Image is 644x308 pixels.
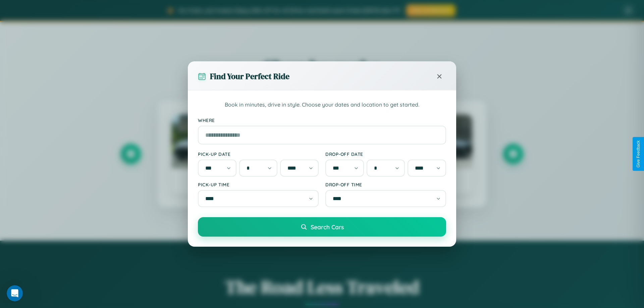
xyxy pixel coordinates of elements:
[325,151,446,157] label: Drop-off Date
[198,117,446,123] label: Where
[198,217,446,237] button: Search Cars
[198,101,446,109] p: Book in minutes, drive in style. Choose your dates and location to get started.
[210,71,289,82] h3: Find Your Perfect Ride
[311,223,344,231] span: Search Cars
[325,182,446,187] label: Drop-off Time
[198,182,319,187] label: Pick-up Time
[198,151,319,157] label: Pick-up Date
